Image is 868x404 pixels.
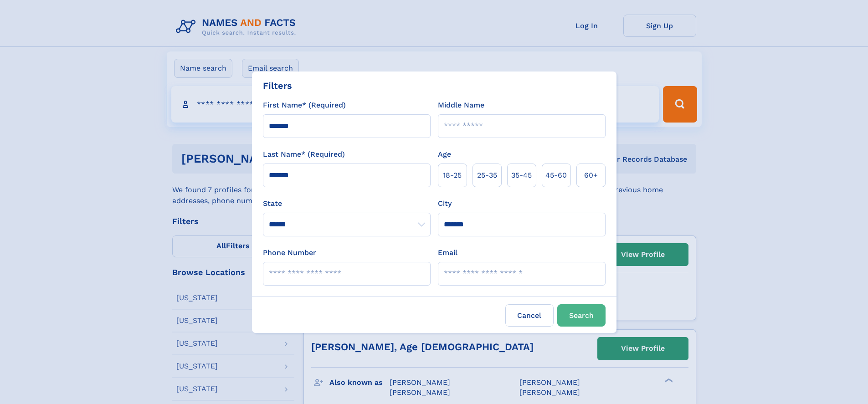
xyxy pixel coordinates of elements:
label: Cancel [505,304,554,327]
button: Search [557,304,606,327]
label: Age [438,149,451,160]
span: 25‑35 [477,170,497,181]
span: 35‑45 [511,170,532,181]
label: State [263,198,431,209]
label: City [438,198,452,209]
label: Email [438,247,457,258]
div: Filters [263,79,292,92]
span: 45‑60 [545,170,567,181]
label: Last Name* (Required) [263,149,345,160]
span: 60+ [584,170,598,181]
label: Phone Number [263,247,316,258]
label: First Name* (Required) [263,100,346,111]
label: Middle Name [438,100,484,111]
span: 18‑25 [443,170,462,181]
